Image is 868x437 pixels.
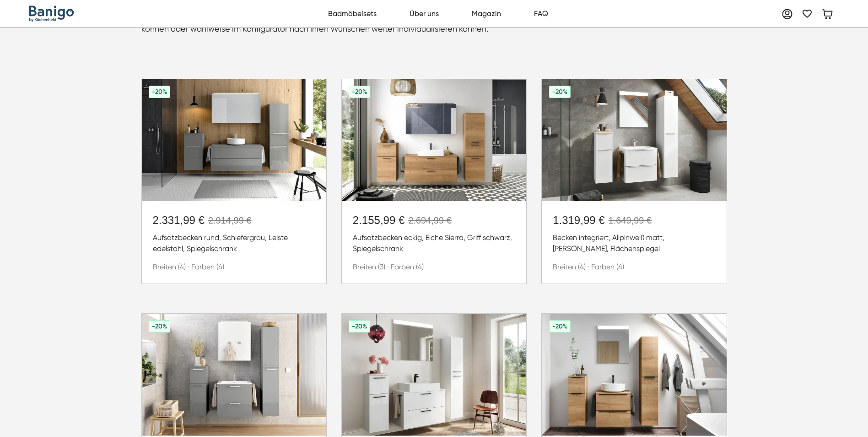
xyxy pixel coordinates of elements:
[208,213,252,227] div: 2.914,99 €
[353,262,515,273] div: Breiten (3) · Farben (4)
[153,212,205,229] div: 2.331,99 €
[542,79,726,284] a: -20%1.319,99 €1.649,99 €Becken integriert, Alipinweiß matt, [PERSON_NAME], FlächenspiegelBreiten ...
[467,5,506,23] a: Magazin
[352,87,367,97] div: -20%
[404,5,444,23] a: Über uns
[142,79,326,284] a: -20%2.331,99 €2.914,99 €Aufsatzbecken rund, Schiefergrau, Leiste edelstahl, SpiegelschrankBreiten...
[553,262,715,273] div: Breiten (4) · Farben (4)
[552,87,567,97] div: -20%
[323,5,382,23] a: Badmöbelsets
[529,5,553,23] a: FAQ
[152,322,167,331] div: -20%
[153,232,315,254] div: Aufsatzbecken rund, Schiefergrau, Leiste edelstahl, Spiegelschrank
[552,322,567,331] div: -20%
[353,212,404,229] div: 2.155,99 €
[408,213,452,227] div: 2.694,99 €
[553,212,604,229] div: 1.319,99 €
[553,232,715,254] div: Becken integriert, Alipinweiß matt, [PERSON_NAME], Flächenspiegel
[609,213,652,227] div: 1.649,99 €
[153,262,315,273] div: Breiten (4) · Farben (4)
[152,87,167,97] div: -20%
[353,232,515,254] div: Aufsatzbecken eckig, Eiche Sierra, Griff schwarz, Spiegelschrank
[342,79,526,284] a: -20%2.155,99 €2.694,99 €Aufsatzbecken eckig, Eiche Sierra, Griff schwarz, SpiegelschrankBreiten (...
[29,5,74,22] a: home
[352,322,367,331] div: -20%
